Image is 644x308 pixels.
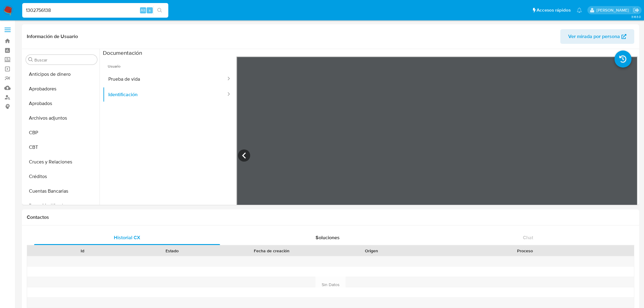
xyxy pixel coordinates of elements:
[537,7,571,13] span: Accesos rápidos
[27,214,634,220] h1: Contactos
[34,57,95,63] input: Buscar
[523,234,533,241] span: Chat
[568,29,620,44] span: Ver mirada por persona
[23,140,100,155] button: CBT
[560,29,634,44] button: Ver mirada por persona
[23,96,100,111] button: Aprobados
[577,8,582,13] a: Notificaciones
[42,248,123,254] div: Id
[23,198,100,213] button: Datos Modificados
[221,248,322,254] div: Fecha de creación
[28,57,33,62] button: Buscar
[23,184,100,198] button: Cuentas Bancarias
[23,169,100,184] button: Créditos
[23,82,100,96] button: Aprobadores
[23,155,100,169] button: Cruces y Relaciones
[331,248,412,254] div: Origen
[153,6,166,15] button: search-icon
[316,234,340,241] span: Soluciones
[23,67,100,82] button: Anticipos de dinero
[420,248,630,254] div: Proceso
[23,125,100,140] button: CBP
[23,111,100,125] button: Archivos adjuntos
[141,7,145,13] span: Alt
[597,7,631,13] p: gregorio.negri@mercadolibre.com
[27,33,78,40] h1: Información de Usuario
[22,6,168,14] input: Buscar usuario o caso...
[633,7,639,13] a: Salir
[114,234,140,241] span: Historial CX
[149,7,151,13] span: s
[131,248,212,254] div: Estado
